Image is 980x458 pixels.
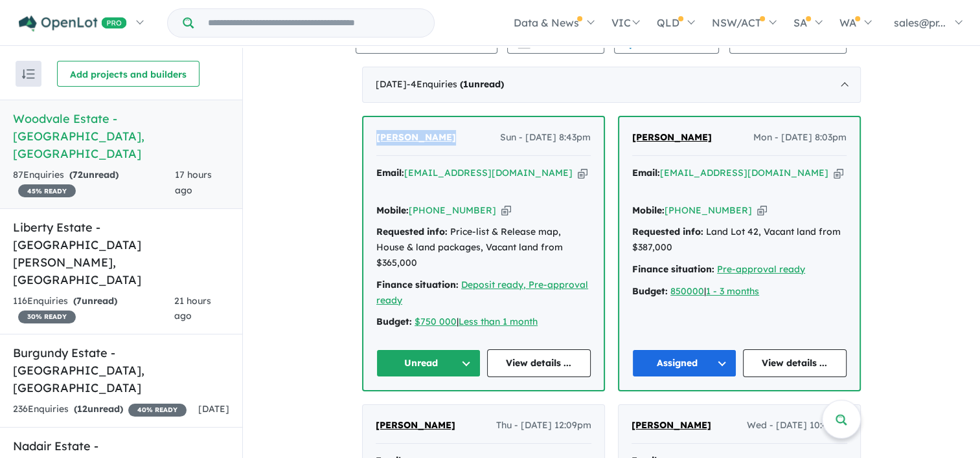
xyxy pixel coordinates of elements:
button: Copy [834,166,843,180]
a: [PERSON_NAME] [376,130,456,146]
a: [PERSON_NAME] [632,130,712,146]
strong: Email: [632,167,660,179]
a: [EMAIL_ADDRESS][DOMAIN_NAME] [404,167,573,179]
span: Thu - [DATE] 12:09pm [496,418,591,433]
a: View details ... [487,349,591,377]
div: 116 Enquir ies [13,294,174,325]
button: Assigned [632,349,736,377]
strong: Finance situation: [376,279,459,290]
div: | [376,314,591,330]
h5: Woodvale Estate - [GEOGRAPHIC_DATA] , [GEOGRAPHIC_DATA] [13,110,229,162]
button: Copy [757,204,767,217]
button: Copy [578,166,587,180]
a: View details ... [743,349,847,377]
span: [PERSON_NAME] [632,131,712,143]
a: [PERSON_NAME] [376,418,455,433]
div: 87 Enquir ies [13,168,175,199]
input: Try estate name, suburb, builder or developer [196,9,431,37]
span: 12 [77,403,87,415]
span: 21 hours ago [174,295,211,322]
strong: Mobile: [632,204,665,216]
span: sales@pr... [894,16,946,29]
div: 236 Enquir ies [13,402,187,417]
a: [EMAIL_ADDRESS][DOMAIN_NAME] [660,167,828,179]
span: Wed - [DATE] 10:42pm [747,418,847,433]
a: Pre-approval ready [717,263,805,275]
div: Land Lot 42, Vacant land from $387,000 [632,224,847,256]
strong: ( unread) [73,295,117,307]
strong: ( unread) [69,169,119,180]
span: 40 % READY [128,404,187,417]
img: Openlot PRO Logo White [19,16,127,32]
strong: Email: [376,167,404,179]
span: 45 % READY [18,184,76,197]
a: Deposit ready, Pre-approval ready [376,279,588,306]
a: [PHONE_NUMBER] [409,204,496,216]
span: - 4 Enquir ies [407,78,504,90]
button: Copy [501,204,511,217]
span: [DATE] [198,403,229,415]
span: [PERSON_NAME] [632,419,711,431]
a: 850000 [670,285,704,297]
span: [PERSON_NAME] [376,419,455,431]
strong: Mobile: [376,204,409,216]
span: 7 [76,295,82,307]
strong: Budget: [632,285,668,297]
a: [PHONE_NUMBER] [665,204,752,216]
div: | [632,284,847,300]
strong: Requested info: [632,226,703,237]
div: [DATE] [362,67,861,103]
img: sort.svg [22,69,35,79]
button: Add projects and builders [57,61,199,87]
h5: Liberty Estate - [GEOGRAPHIC_DATA][PERSON_NAME] , [GEOGRAPHIC_DATA] [13,219,229,289]
strong: ( unread) [74,403,123,415]
h5: Burgundy Estate - [GEOGRAPHIC_DATA] , [GEOGRAPHIC_DATA] [13,344,229,397]
span: 1 [463,78,468,90]
strong: Requested info: [376,226,448,237]
a: Less than 1 month [459,316,538,327]
button: Unread [376,349,481,377]
span: [PERSON_NAME] [376,131,456,143]
strong: ( unread) [460,78,504,90]
strong: Budget: [376,316,412,327]
div: Price-list & Release map, House & land packages, Vacant land from $365,000 [376,224,591,270]
a: 1 - 3 months [706,285,759,297]
span: 30 % READY [18,311,76,323]
span: 17 hours ago [175,169,212,196]
a: [PERSON_NAME] [632,418,711,433]
span: 72 [73,169,83,180]
strong: Finance situation: [632,263,714,275]
a: $750 000 [415,316,457,327]
span: Sun - [DATE] 8:43pm [500,130,591,146]
span: Mon - [DATE] 8:03pm [753,130,847,146]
